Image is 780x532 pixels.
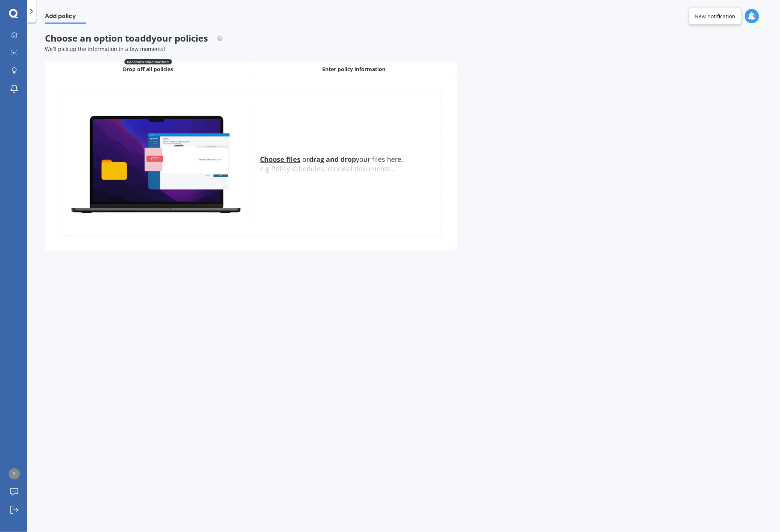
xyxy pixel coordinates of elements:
[260,165,442,173] div: e.g Policy schedules, renewal documents...
[260,155,300,164] u: Choose files
[45,12,86,22] span: Add policy
[60,111,251,217] img: upload.de96410c8ce839c3fdd5.gif
[45,45,165,52] span: We’ll pick up the information in a few moments!
[9,468,20,480] img: 15b87b4a23650a20e337bf2dc9c7b81f
[260,155,403,164] span: or your files here.
[309,155,356,164] b: drag and drop
[695,12,735,20] div: New notification
[323,66,386,73] span: Enter policy information
[45,32,223,44] span: Choose an option
[124,59,172,64] span: Recommended method
[123,66,173,73] span: Drop off all policies
[125,32,208,44] span: to add your policies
